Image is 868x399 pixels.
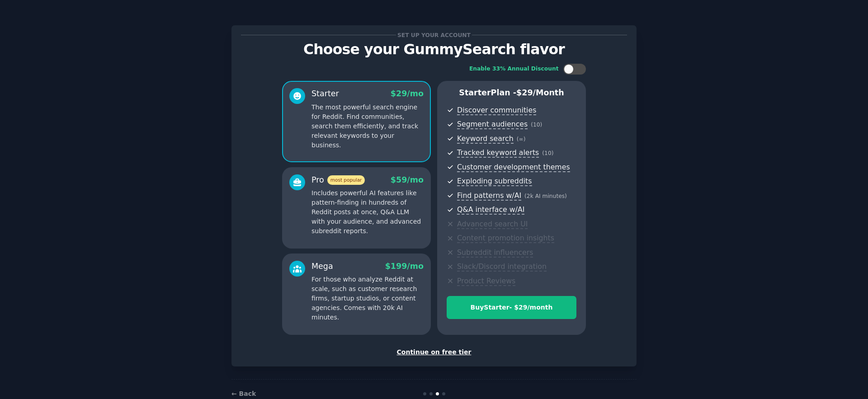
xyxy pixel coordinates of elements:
p: Choose your GummySearch flavor [241,42,627,57]
p: Includes powerful AI features like pattern-finding in hundreds of Reddit posts at once, Q&A LLM w... [311,188,424,236]
span: most popular [327,175,365,185]
span: Slack/Discord integration [457,262,547,272]
span: Product Reviews [457,277,515,286]
span: Tracked keyword alerts [457,148,539,158]
span: Segment audiences [457,120,528,129]
p: For those who analyze Reddit at scale, such as customer research firms, startup studios, or conte... [311,275,424,322]
span: Customer development themes [457,163,570,172]
div: Continue on free tier [241,347,627,357]
div: Mega [311,261,333,272]
span: ( ∞ ) [517,136,526,142]
span: ( 2k AI minutes ) [524,193,567,199]
div: Pro [311,174,365,186]
span: Exploding subreddits [457,177,532,186]
span: ( 10 ) [542,150,553,156]
span: ( 10 ) [531,122,542,128]
span: Keyword search [457,134,514,144]
span: Find patterns w/AI [457,191,521,201]
p: The most powerful search engine for Reddit. Find communities, search them efficiently, and track ... [311,103,424,150]
span: Set up your account [396,30,472,40]
span: $ 199 /mo [385,262,424,271]
span: Advanced search UI [457,220,528,229]
span: Content promotion insights [457,234,554,243]
span: Subreddit influencers [457,248,533,258]
span: $ 29 /month [516,88,564,97]
span: Discover communities [457,106,536,115]
button: BuyStarter- $29/month [447,296,576,319]
div: Enable 33% Annual Discount [469,65,559,73]
p: Starter Plan - [447,87,576,99]
span: $ 29 /mo [391,89,424,98]
span: $ 59 /mo [391,175,424,184]
div: Starter [311,88,339,99]
div: Buy Starter - $ 29 /month [447,303,576,312]
a: ← Back [231,390,256,397]
span: Q&A interface w/AI [457,205,524,215]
